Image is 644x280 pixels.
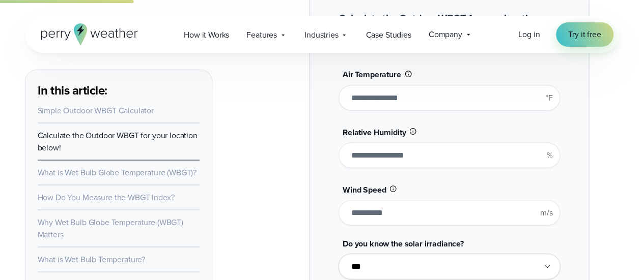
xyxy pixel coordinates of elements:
[343,183,386,195] span: Wind Speed
[38,253,146,265] a: What is Wet Bulb Temperature?
[38,166,197,178] a: What is Wet Bulb Globe Temperature (WBGT)?
[357,24,419,45] a: Case Studies
[339,11,560,41] h2: Calculate the Outdoor WBGT for your location below!
[343,126,406,138] span: Relative Humidity
[38,104,154,116] a: Simple Outdoor WBGT Calculator
[366,29,411,41] span: Case Studies
[246,29,277,41] span: Features
[556,22,613,47] a: Try it free
[38,129,198,153] a: Calculate the Outdoor WBGT for your location below!
[568,28,601,41] span: Try it free
[343,69,401,80] span: Air Temperature
[429,28,462,41] span: Company
[518,28,540,41] a: Log in
[304,29,338,41] span: Industries
[184,29,229,41] span: How it Works
[175,24,238,45] a: How it Works
[38,216,183,240] a: Why Wet Bulb Globe Temperature (WBGT) Matters
[518,28,540,40] span: Log in
[38,82,200,98] h3: In this article:
[343,237,464,249] span: Do you know the solar irradiance?
[38,191,175,203] a: How Do You Measure the WBGT Index?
